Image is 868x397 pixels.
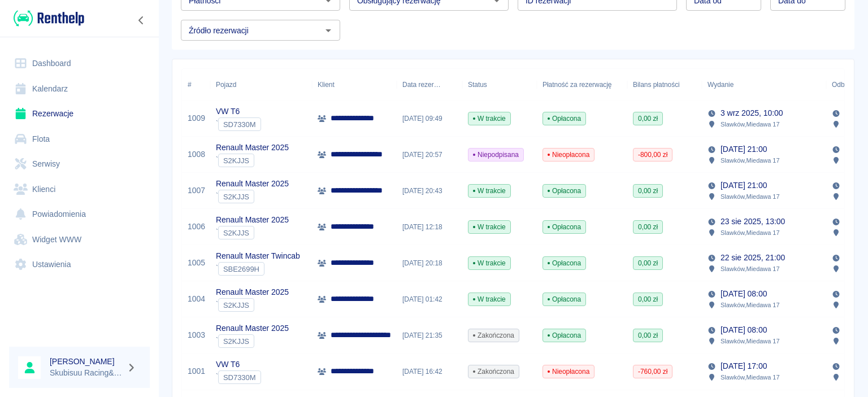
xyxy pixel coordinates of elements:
span: -800,00 zł [633,150,672,160]
p: Slawków , Miedawa 17 [721,264,779,274]
span: S2KJJS [219,156,254,165]
a: Klienci [9,177,150,202]
span: W trakcie [468,114,510,124]
div: Status [462,69,537,101]
div: [DATE] 20:43 [397,173,462,209]
p: Slawków , Miedawa 17 [721,228,779,238]
p: VW T6 [216,106,261,117]
a: Rezerwacje [9,101,150,126]
span: 0,00 zł [633,258,662,268]
button: Otwórz [320,23,336,38]
span: Zakończona [468,330,519,341]
span: S2KJJS [219,229,254,237]
span: W trakcie [468,222,510,232]
p: Renault Master 2025 [216,286,289,298]
p: [DATE] 21:00 [721,180,767,191]
a: Renthelp logo [9,9,84,28]
span: 0,00 zł [633,330,662,341]
div: Klient [318,69,335,101]
p: Renault Master Twincab [216,250,300,262]
p: Slawków , Miedawa 17 [721,372,779,382]
span: Zakończona [468,367,519,377]
a: Dashboard [9,51,150,76]
div: Płatność za rezerwację [542,69,612,101]
div: ` [216,262,300,276]
div: [DATE] 01:42 [397,281,462,317]
div: [DATE] 20:57 [397,137,462,173]
div: Wydanie [708,69,734,101]
span: 0,00 zł [633,186,662,196]
div: Klient [312,69,397,101]
button: Zwiń nawigację [133,13,150,28]
span: Niepodpisana [468,150,523,160]
span: 0,00 zł [633,114,662,124]
p: Slawków , Miedawa 17 [721,300,779,310]
span: W trakcie [468,258,510,268]
p: Skubisuu Racing&Rent [50,367,122,379]
p: [DATE] 17:00 [721,360,767,372]
p: 23 sie 2025, 13:00 [721,216,785,228]
div: ` [216,334,289,348]
span: 0,00 zł [633,294,662,304]
a: 1001 [188,365,205,377]
span: 0,00 zł [633,222,662,232]
button: Sort [734,77,749,93]
p: [DATE] 21:00 [721,143,767,155]
div: Wydanie [702,69,826,101]
span: W trakcie [468,294,510,304]
a: 1008 [188,149,205,160]
span: S2KJJS [219,337,254,346]
span: S2KJJS [219,301,254,309]
span: Opłacona [543,222,585,232]
div: Data rezerwacji [397,69,462,101]
div: Płatność za rezerwację [537,69,627,101]
p: Renault Master 2025 [216,142,289,154]
p: Renault Master 2025 [216,214,289,226]
span: Opłacona [543,114,585,124]
a: 1003 [188,329,205,341]
h6: [PERSON_NAME] [50,356,122,367]
div: Bilans płatności [627,69,702,101]
p: Renault Master 2025 [216,178,289,190]
div: ` [216,298,289,312]
span: SD7330M [219,120,261,129]
p: 3 wrz 2025, 10:00 [721,107,783,119]
span: Opłacona [543,294,585,304]
button: Sort [441,77,457,93]
div: Data rezerwacji [402,69,441,101]
div: Pojazd [216,69,236,101]
div: Status [468,69,487,101]
span: SD7330M [219,373,261,382]
a: Powiadomienia [9,202,150,227]
span: Nieopłacona [543,367,594,377]
p: Slawków , Miedawa 17 [721,336,779,346]
a: 1009 [188,112,205,124]
span: Opłacona [543,186,585,196]
p: [DATE] 08:00 [721,288,767,300]
p: [DATE] 08:00 [721,324,767,336]
p: Slawków , Miedawa 17 [721,155,779,165]
span: Nieopłacona [543,150,594,160]
div: ` [216,154,289,167]
div: Odbiór [832,69,852,101]
div: # [182,69,210,101]
a: 1004 [188,293,205,305]
span: W trakcie [468,186,510,196]
div: ` [216,190,289,203]
div: ` [216,370,261,384]
div: ` [216,117,261,131]
div: Bilans płatności [633,69,680,101]
div: [DATE] 12:18 [397,209,462,245]
a: Widget WWW [9,227,150,252]
a: 1006 [188,221,205,233]
a: Serwisy [9,151,150,177]
div: Pojazd [210,69,312,101]
span: SBE2699H [219,265,264,273]
span: Opłacona [543,330,585,341]
div: [DATE] 16:42 [397,354,462,390]
p: Slawków , Miedawa 17 [721,191,779,202]
a: 1007 [188,185,205,197]
img: Renthelp logo [14,9,84,28]
div: ` [216,226,289,239]
a: 1005 [188,257,205,269]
